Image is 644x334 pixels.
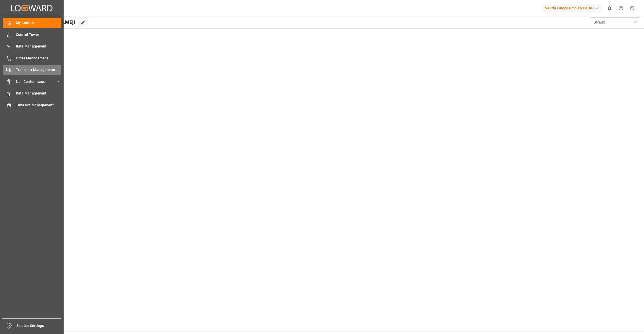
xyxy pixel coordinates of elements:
[543,3,604,13] button: Melitta Europa GmbH & Co. KG
[3,41,61,51] a: Rate Management
[16,44,61,49] span: Rate Management
[3,18,61,28] a: My Cockpit
[16,67,61,73] span: Transport Management
[16,32,61,37] span: Control Tower
[543,5,602,12] div: Melitta Europa GmbH & Co. KG
[16,56,61,61] span: Order Management
[594,20,605,25] span: Default
[3,100,61,110] a: Timeslot Management
[16,79,56,84] span: Non Conformance
[16,91,61,96] span: Data Management
[604,3,615,14] button: show 0 new notifications
[16,20,61,26] span: My Cockpit
[3,53,61,63] a: Order Management
[590,17,640,27] button: open menu
[615,3,627,14] button: Help Center
[3,65,61,75] a: Transport Management
[16,323,62,328] span: Sidebar Settings
[3,88,61,98] a: Data Management
[16,103,61,108] span: Timeslot Management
